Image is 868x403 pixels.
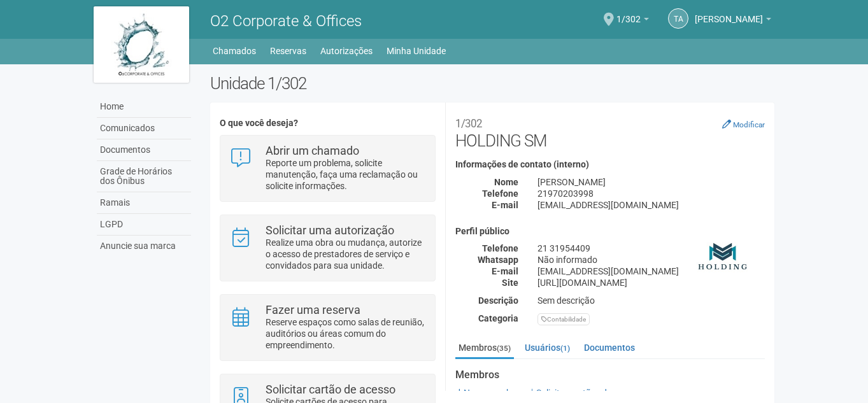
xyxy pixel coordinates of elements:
strong: Membros [455,369,765,381]
a: Solicitar cartões de acesso [528,388,641,398]
img: logo.jpg [94,6,189,83]
a: Chamados [213,42,256,60]
a: Documentos [581,338,638,357]
a: Documentos [97,139,191,161]
a: Home [97,96,191,118]
a: Minha Unidade [387,42,446,60]
div: Não informado [528,254,774,265]
a: 1/302 [616,16,649,26]
small: 1/302 [455,117,482,130]
strong: Abrir um chamado [266,144,359,157]
p: Realize uma obra ou mudança, autorize o acesso de prestadores de serviço e convidados para sua un... [266,237,425,271]
strong: Solicitar uma autorização [266,223,394,237]
div: [PERSON_NAME] [528,176,774,188]
a: Membros(35) [455,338,514,359]
a: Reservas [270,42,306,60]
small: (1) [560,344,570,353]
h2: HOLDING SM [455,112,765,150]
strong: Fazer uma reserva [266,303,360,316]
a: Abrir um chamado Reporte um problema, solicite manutenção, faça uma reclamação ou solicite inform... [230,145,425,192]
a: Usuários(1) [522,338,573,357]
p: Reserve espaços como salas de reunião, auditórios ou áreas comum do empreendimento. [266,316,425,351]
span: Thamiris Abdala [695,2,763,24]
div: [EMAIL_ADDRESS][DOMAIN_NAME] [528,265,774,277]
a: Grade de Horários dos Ônibus [97,161,191,192]
small: Modificar [733,120,765,129]
div: Sem descrição [528,295,774,306]
p: Reporte um problema, solicite manutenção, faça uma reclamação ou solicite informações. [266,157,425,192]
a: Solicitar uma autorização Realize uma obra ou mudança, autorize o acesso de prestadores de serviç... [230,225,425,271]
span: 1/302 [616,2,641,24]
strong: Descrição [478,295,518,306]
strong: Whatsapp [478,255,518,265]
strong: Site [502,278,518,288]
strong: E-mail [492,266,518,276]
strong: Solicitar cartão de acesso [266,383,395,396]
a: [PERSON_NAME] [695,16,771,26]
h4: Perfil público [455,227,765,236]
div: Contabilidade [537,313,590,325]
strong: Categoria [478,313,518,323]
a: Novo membro [455,388,520,398]
small: (35) [497,344,511,353]
a: LGPD [97,214,191,236]
div: 21970203998 [528,188,774,199]
h4: Informações de contato (interno) [455,160,765,169]
a: Fazer uma reserva Reserve espaços como salas de reunião, auditórios ou áreas comum do empreendime... [230,304,425,351]
a: Anuncie sua marca [97,236,191,257]
strong: E-mail [492,200,518,210]
h2: Unidade 1/302 [210,74,775,93]
span: O2 Corporate & Offices [210,12,362,30]
a: Comunicados [97,118,191,139]
div: 21 31954409 [528,243,774,254]
a: TA [668,8,688,29]
div: [URL][DOMAIN_NAME] [528,277,774,288]
div: [EMAIL_ADDRESS][DOMAIN_NAME] [528,199,774,211]
a: Autorizações [320,42,373,60]
a: Modificar [722,119,765,129]
strong: Telefone [482,188,518,199]
strong: Telefone [482,243,518,253]
strong: Nome [494,177,518,187]
a: Ramais [97,192,191,214]
h4: O que você deseja? [220,118,436,128]
img: business.png [692,227,755,290]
